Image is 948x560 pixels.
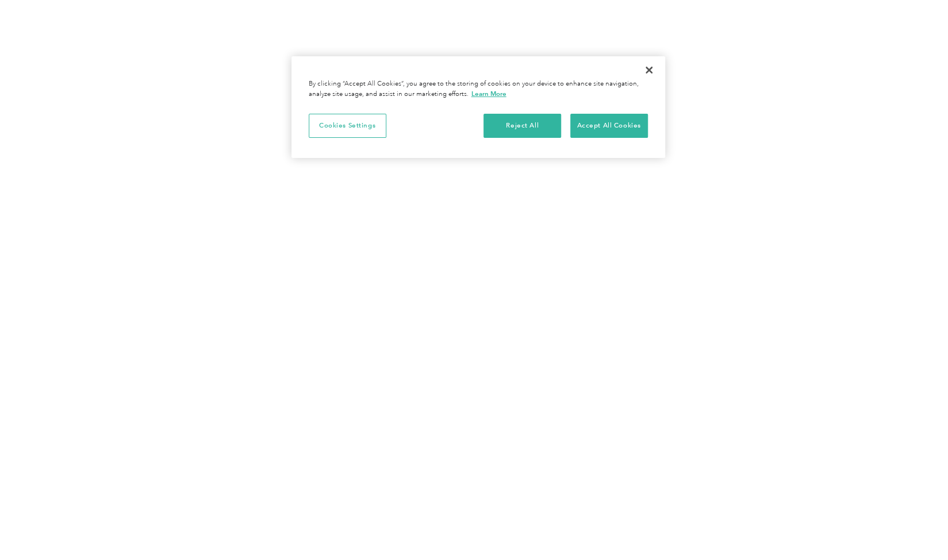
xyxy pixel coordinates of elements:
[636,57,662,83] button: Close
[309,79,648,99] div: By clicking “Accept All Cookies”, you agree to the storing of cookies on your device to enhance s...
[291,56,665,158] div: Cookie banner
[483,114,561,138] button: Reject All
[570,114,648,138] button: Accept All Cookies
[309,114,386,138] button: Cookies Settings
[471,90,506,98] a: More information about your privacy, opens in a new tab
[291,56,665,158] div: Privacy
